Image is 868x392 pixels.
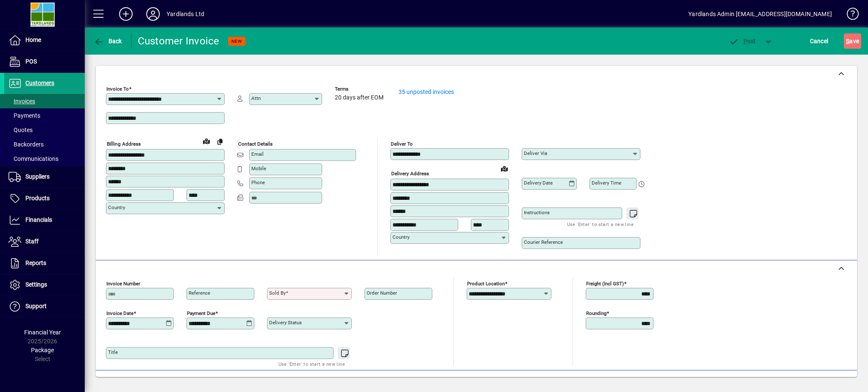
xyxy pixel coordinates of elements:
[810,34,829,48] span: Cancel
[139,6,167,22] button: Profile
[24,329,61,336] span: Financial Year
[269,290,286,296] mat-label: Sold by
[4,188,85,209] a: Products
[25,281,47,288] span: Settings
[25,259,46,266] span: Reports
[392,234,409,240] mat-label: Country
[586,281,624,287] mat-label: Freight (incl GST)
[25,36,41,43] span: Home
[112,6,139,22] button: Add
[251,151,264,157] mat-label: Email
[562,375,612,390] button: Product History
[4,123,85,137] a: Quotes
[108,204,125,210] mat-label: Country
[840,2,857,29] a: Knowledge Base
[566,375,609,389] span: Product History
[367,290,397,296] mat-label: Order number
[846,38,849,44] span: S
[335,94,384,101] span: 20 days after EOM
[4,30,85,51] a: Home
[391,141,413,147] mat-label: Deliver To
[251,179,265,185] mat-label: Phone
[4,296,85,317] a: Support
[278,359,345,369] mat-hint: Use 'Enter' to start a new line
[4,210,85,231] a: Financials
[25,303,47,309] span: Support
[25,216,52,223] span: Financials
[106,86,129,92] mat-label: Invoice To
[799,375,834,389] span: Product
[213,135,227,148] button: Copy to Delivery address
[106,281,140,287] mat-label: Invoice number
[106,310,134,316] mat-label: Invoice date
[524,239,563,245] mat-label: Courier Reference
[25,80,54,86] span: Customers
[467,281,505,287] mat-label: Product location
[808,33,831,49] button: Cancel
[8,127,33,133] span: Quotes
[25,195,50,202] span: Products
[4,152,85,166] a: Communications
[592,180,621,186] mat-label: Delivery time
[4,137,85,152] a: Backorders
[31,347,54,353] span: Package
[844,33,861,49] button: Save
[567,219,634,229] mat-hint: Use 'Enter' to start a new line
[108,349,118,355] mat-label: Title
[524,180,553,186] mat-label: Delivery date
[688,7,832,21] div: Yardlands Admin [EMAIL_ADDRESS][DOMAIN_NAME]
[189,290,210,296] mat-label: Reference
[729,38,756,44] span: ost
[85,33,131,49] app-page-header-button: Back
[586,310,606,316] mat-label: Rounding
[4,231,85,252] a: Staff
[8,155,58,162] span: Communications
[524,150,547,156] mat-label: Deliver via
[25,238,39,245] span: Staff
[795,375,838,390] button: Product
[138,34,220,48] div: Customer Invoice
[498,162,511,175] a: View on map
[846,34,859,48] span: ave
[4,166,85,188] a: Suppliers
[335,86,386,92] span: Terms
[8,141,44,148] span: Backorders
[4,108,85,123] a: Payments
[187,310,215,316] mat-label: Payment due
[8,98,35,105] span: Invoices
[4,94,85,108] a: Invoices
[92,33,124,49] button: Back
[724,33,760,49] button: Post
[25,173,50,180] span: Suppliers
[25,58,37,65] span: POS
[4,253,85,274] a: Reports
[743,38,747,44] span: P
[398,88,454,95] a: 35 unposted invoices
[167,7,204,21] div: Yardlands Ltd
[200,134,213,148] a: View on map
[524,210,550,215] mat-label: Instructions
[94,38,122,44] span: Back
[4,274,85,295] a: Settings
[251,95,261,101] mat-label: Attn
[8,112,40,119] span: Payments
[251,166,266,171] mat-label: Mobile
[4,51,85,72] a: POS
[231,39,242,44] span: NEW
[269,320,302,326] mat-label: Delivery status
